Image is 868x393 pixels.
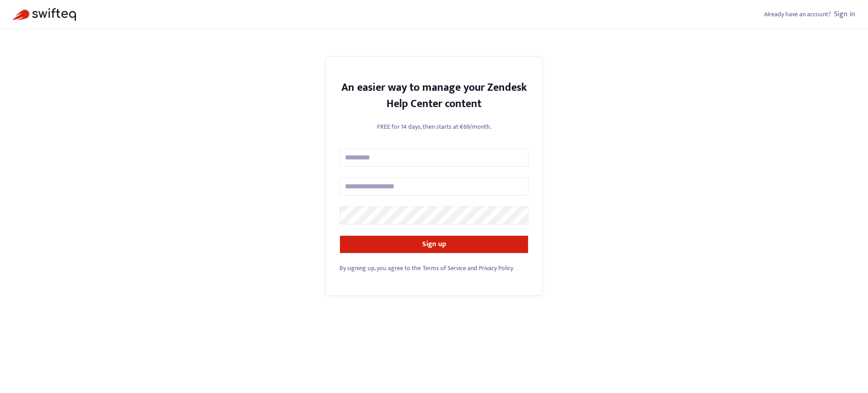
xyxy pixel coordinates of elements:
[423,263,466,273] a: Terms of Service
[340,122,528,131] p: FREE for 14 days, then starts at €69/month.
[834,8,855,20] a: Sign in
[479,263,513,273] a: Privacy Policy
[340,263,528,273] div: and
[764,9,831,19] span: Already have an account?
[340,235,528,253] button: Sign up
[340,263,421,273] span: By signing up, you agree to the
[341,79,527,113] strong: An easier way to manage your Zendesk Help Center content
[422,238,446,250] strong: Sign up
[13,8,76,21] img: Swifteq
